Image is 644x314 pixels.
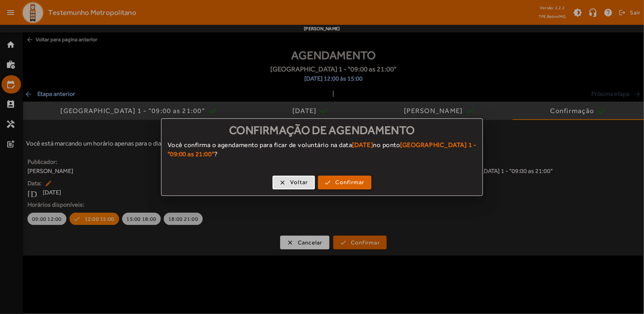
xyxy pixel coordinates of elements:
span: Voltar [290,178,308,187]
strong: [GEOGRAPHIC_DATA] 1 - "09:00 as 21:00" [168,141,477,158]
strong: [DATE] [352,141,373,149]
span: Confirmação de agendamento [229,123,415,137]
button: Confirmar [318,176,371,189]
div: Você confirma o agendamento para ficar de voluntário na data no ponto ? [161,140,483,166]
button: Voltar [273,176,315,189]
span: Confirmar [336,178,365,187]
